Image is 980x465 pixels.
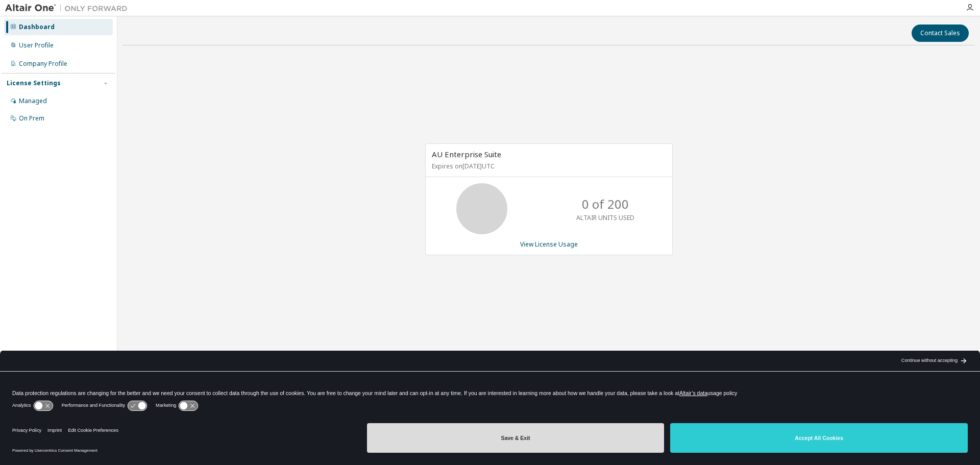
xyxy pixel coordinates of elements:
p: ALTAIR UNITS USED [576,213,634,222]
div: User Profile [19,41,54,50]
div: On Prem [19,114,44,123]
div: Dashboard [19,23,55,31]
p: 0 of 200 [582,195,629,213]
a: View License Usage [520,240,578,249]
img: Altair One [5,3,133,13]
div: Company Profile [19,60,67,68]
div: License Settings [7,79,61,87]
button: Contact Sales [912,25,969,42]
span: AU Enterprise Suite [432,149,501,159]
p: Expires on [DATE] UTC [432,162,664,170]
div: Managed [19,97,47,105]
